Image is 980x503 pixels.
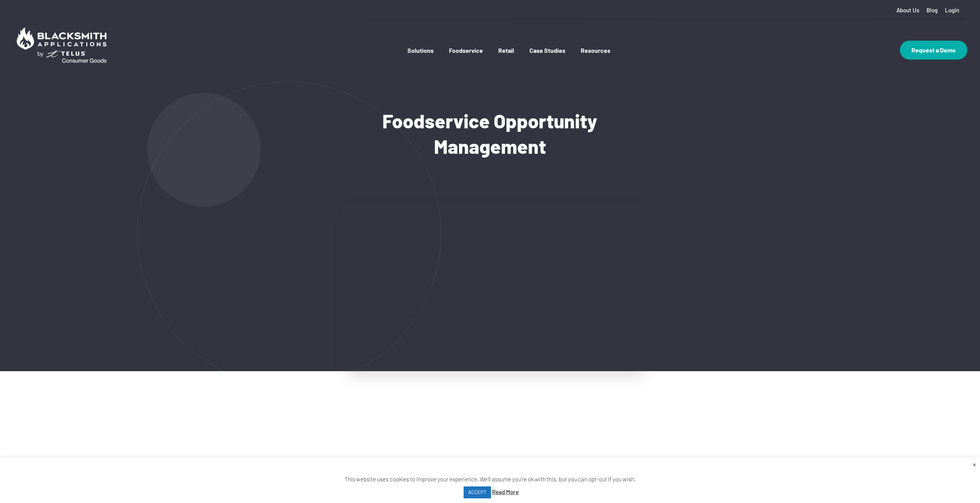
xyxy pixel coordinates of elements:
[926,7,938,13] a: Blog
[498,47,514,69] a: Retail
[896,7,919,13] a: About Us
[328,108,652,159] h1: Foodservice Opportunity Management
[449,47,483,69] a: Foodservice
[529,47,565,69] a: Case Studies
[900,40,967,59] a: Request a Demo
[581,47,610,69] a: Resources
[13,24,111,67] img: Blacksmith Applications by TELUS Consumer Goods
[464,486,491,498] a: ACCEPT
[407,47,434,69] a: Solutions
[973,460,976,468] a: Close the cookie bar
[945,7,959,13] a: Login
[492,487,519,497] a: Read More
[345,476,636,495] span: This website uses cookies to improve your experience. We'll assume you're ok with this, but you c...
